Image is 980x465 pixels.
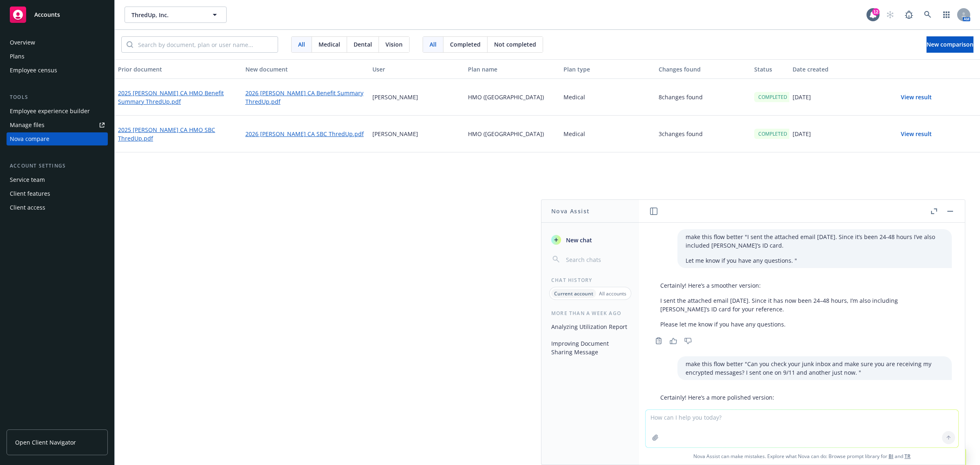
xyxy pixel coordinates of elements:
[789,59,885,79] button: Date created
[659,93,703,101] p: 8 changes found
[686,256,944,265] p: Let me know if you have any questions. "
[298,40,305,49] span: All
[7,187,108,200] a: Client features
[560,79,656,116] div: Medical
[7,50,108,63] a: Plans
[118,89,239,106] a: 2025 [PERSON_NAME] CA HMO Benefit Summary ThredUp.pdf
[564,236,592,244] span: New chat
[751,59,789,79] button: Status
[7,132,108,145] a: Nova compare
[660,408,944,425] p: Could you please check your junk inbox to ensure you are receiving my encrypted messages? I sent ...
[754,129,791,139] div: COMPLETED
[7,3,108,26] a: Accounts
[682,335,695,347] button: Thumbs down
[7,64,108,77] a: Employee census
[450,40,481,49] span: Completed
[10,173,45,186] div: Service team
[245,65,366,74] div: New document
[888,89,945,105] button: View result
[754,92,791,102] div: COMPLETED
[660,393,944,402] p: Certainly! Here’s a more polished version:
[7,173,108,186] a: Service team
[465,59,560,79] button: Plan name
[938,7,955,23] a: Switch app
[468,65,557,74] div: Plan name
[245,130,364,138] a: 2026 [PERSON_NAME] CA SBC ThredUp.pdf
[563,65,653,74] div: Plan type
[7,93,108,101] div: Tools
[7,118,108,132] a: Manage files
[127,41,133,48] svg: Search
[872,8,880,16] div: 12
[10,118,45,132] div: Manage files
[659,65,748,74] div: Changes found
[655,59,751,79] button: Changes found
[465,79,560,116] div: HMO ([GEOGRAPHIC_DATA])
[560,59,656,79] button: Plan type
[548,337,633,359] button: Improving Document Sharing Message
[118,65,239,74] div: Prior document
[372,65,461,74] div: User
[465,116,560,152] div: HMO ([GEOGRAPHIC_DATA])
[15,438,76,447] span: Open Client Navigator
[372,93,418,101] p: [PERSON_NAME]
[889,453,893,460] a: BI
[7,36,108,49] a: Overview
[659,130,703,138] p: 3 changes found
[7,105,108,118] a: Employee experience builder
[118,125,239,143] a: 2025 [PERSON_NAME] CA HMO SBC ThredUp.pdf
[882,7,898,23] a: Start snowing
[564,254,629,265] input: Search chats
[642,448,962,465] span: Nova Assist can make mistakes. Explore what Nova can do: Browse prompt library for and
[541,277,639,284] div: Chat History
[10,36,35,49] div: Overview
[10,105,90,118] div: Employee experience builder
[901,7,917,23] a: Report a Bug
[10,132,49,145] div: Nova compare
[115,59,242,79] button: Prior document
[660,320,944,329] p: Please let me know if you have any questions.
[754,65,786,74] div: Status
[10,64,57,77] div: Employee census
[548,320,633,333] button: Analyzing Utilization Report
[133,37,278,52] input: Search by document, plan or user name...
[927,40,973,48] span: New comparison
[793,65,882,74] div: Date created
[904,453,911,460] a: TR
[10,187,50,200] div: Client features
[242,59,370,79] button: New document
[7,162,108,170] div: Account settings
[793,130,811,138] p: [DATE]
[34,11,60,18] span: Accounts
[7,201,108,214] a: Client access
[369,59,465,79] button: User
[660,281,944,290] p: Certainly! Here’s a smoother version:
[385,40,403,49] span: Vision
[541,310,639,317] div: More than a week ago
[686,360,944,377] p: make this flow better "Can you check your junk inbox and make sure you are receiving my encrypted...
[10,201,45,214] div: Client access
[354,40,372,49] span: Dental
[372,130,418,138] p: [PERSON_NAME]
[927,36,973,53] button: New comparison
[10,50,24,63] div: Plans
[793,93,811,101] p: [DATE]
[660,296,944,313] p: I sent the attached email [DATE]. Since it has now been 24–48 hours, I’m also including [PERSON_N...
[551,207,590,215] h1: Nova Assist
[560,116,656,152] div: Medical
[430,40,437,49] span: All
[245,89,366,106] a: 2026 [PERSON_NAME] CA Benefit Summary ThredUp.pdf
[655,337,662,344] svg: Copy to clipboard
[548,232,633,247] button: New chat
[318,40,340,49] span: Medical
[599,290,626,297] p: All accounts
[494,40,536,49] span: Not completed
[888,126,945,142] button: View result
[686,232,944,250] p: make this flow better "I sent the attached email [DATE]. Since it’s been 24-48 hours I’ve also in...
[920,7,936,23] a: Search
[125,7,227,23] button: ThredUp, Inc.
[131,11,202,19] span: ThredUp, Inc.
[554,290,593,297] p: Current account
